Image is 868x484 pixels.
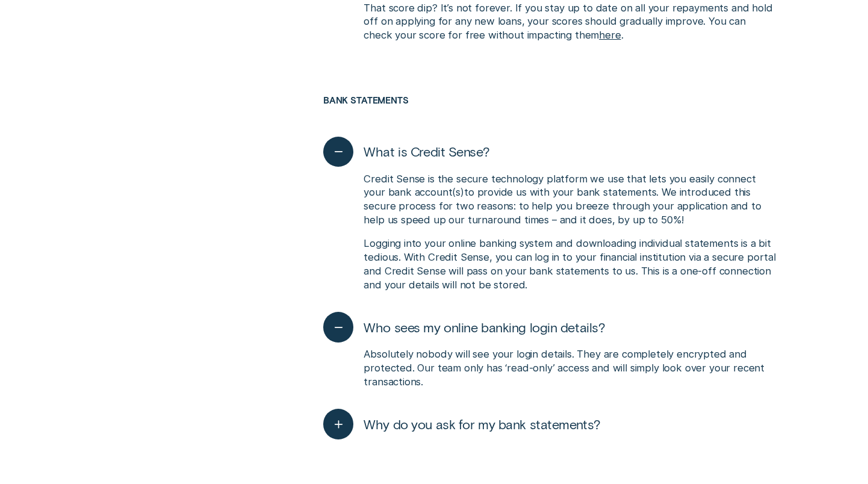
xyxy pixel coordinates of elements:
span: ) [460,186,464,198]
a: here [599,29,621,41]
span: Who sees my online banking login details? [364,319,605,335]
button: What is Credit Sense? [323,137,489,167]
p: Logging into your online banking system and downloading individual statements is a bit tedious. W... [364,237,777,291]
p: Absolutely nobody will see your login details. They are completely encrypted and protected. Our t... [364,347,777,388]
span: ( [452,186,456,198]
p: That score dip? It’s not forever. If you stay up to date on all your repayments and hold off on a... [364,1,777,42]
h3: Bank statements [323,95,777,129]
button: Why do you ask for my bank statements? [323,409,601,439]
span: What is Credit Sense? [364,143,489,160]
p: Credit Sense is the secure technology platform we use that lets you easily connect your bank acco... [364,172,777,227]
span: Why do you ask for my bank statements? [364,416,600,432]
button: Who sees my online banking login details? [323,312,605,343]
